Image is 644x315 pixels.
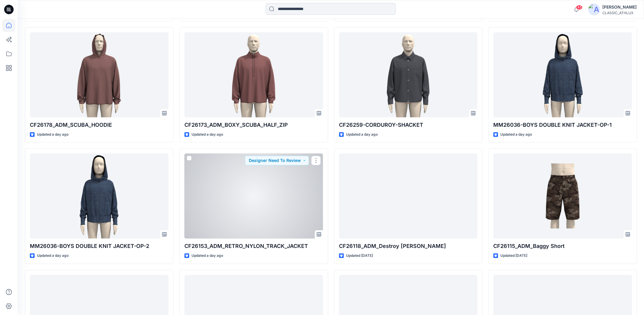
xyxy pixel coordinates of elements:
p: Updated a day ago [192,131,223,138]
a: MM26036-BOYS DOUBLE KNIT JACKET-OP-1 [493,32,632,117]
div: CLASSIC_ATHLUX [602,11,637,15]
p: CF26178_ADM_SCUBA_HOODIE [30,121,168,129]
p: CF26115_ADM_Baggy Short [493,242,632,250]
a: CF26115_ADM_Baggy Short [493,153,632,238]
p: CF26173_ADM_BOXY_SCUBA_HALF_ZIP [184,121,323,129]
p: CF26259-CORDUROY-SHACKET [339,121,478,129]
p: Updated [DATE] [346,253,373,259]
p: MM26036-BOYS DOUBLE KNIT JACKET-OP-2 [30,242,168,250]
img: avatar [588,4,600,15]
p: Updated a day ago [500,131,532,138]
a: CF26153_ADM_RETRO_NYLON_TRACK_JACKET [184,153,323,238]
p: Updated [DATE] [500,253,527,259]
span: 45 [576,5,583,10]
p: Updated a day ago [346,131,378,138]
div: [PERSON_NAME] [602,4,637,11]
a: CF26118_ADM_Destroy Baggy Jean [339,153,478,238]
p: Updated a day ago [37,131,69,138]
p: Updated a day ago [37,253,69,259]
a: CF26259-CORDUROY-SHACKET [339,32,478,117]
p: CF26118_ADM_Destroy [PERSON_NAME] [339,242,478,250]
p: MM26036-BOYS DOUBLE KNIT JACKET-OP-1 [493,121,632,129]
a: CF26178_ADM_SCUBA_HOODIE [30,32,168,117]
a: CF26173_ADM_BOXY_SCUBA_HALF_ZIP [184,32,323,117]
a: MM26036-BOYS DOUBLE KNIT JACKET-OP-2 [30,153,168,238]
p: CF26153_ADM_RETRO_NYLON_TRACK_JACKET [184,242,323,250]
p: Updated a day ago [192,253,223,259]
